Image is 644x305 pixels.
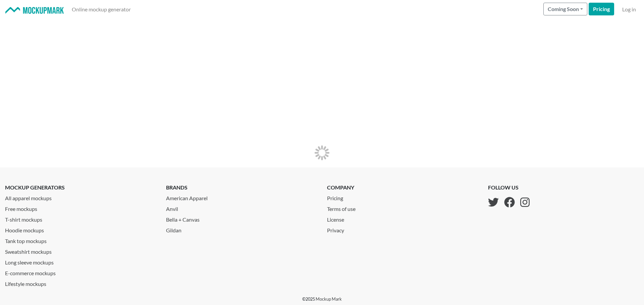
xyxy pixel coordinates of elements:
p: brands [166,183,317,192]
a: All apparel mockups [5,192,156,202]
a: Pricing [589,3,614,15]
a: Lifestyle mockups [5,277,156,288]
a: Hoodie mockups [5,224,156,234]
a: Privacy [327,224,361,234]
p: follow us [488,183,530,192]
a: Long sleeve mockups [5,256,156,266]
a: Pricing [327,192,361,202]
a: Online mockup generator [69,3,133,16]
a: Free mockups [5,202,156,213]
a: License [327,213,361,224]
button: Coming Soon [543,3,587,15]
a: Terms of use [327,202,361,213]
a: Mockup Mark [316,296,342,302]
img: Mockup Mark [5,7,64,14]
a: T-shirt mockups [5,213,156,224]
a: Gildan [166,224,317,234]
a: E-commerce mockups [5,266,156,277]
p: company [327,183,361,192]
p: mockup generators [5,183,156,192]
a: Tank top mockups [5,234,156,245]
a: Sweatshirt mockups [5,245,156,256]
a: American Apparel [166,192,317,202]
a: Log in [620,3,639,16]
p: © 2025 [302,296,342,302]
a: Anvil [166,202,317,213]
a: Bella + Canvas [166,213,317,224]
